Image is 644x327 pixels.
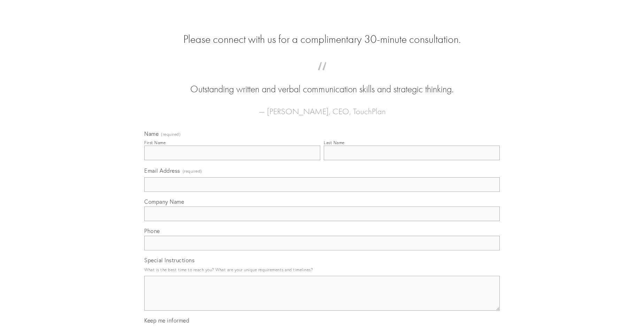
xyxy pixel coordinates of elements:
div: First Name [144,140,166,145]
span: (required) [161,132,181,137]
p: What is the best time to reach you? What are your unique requirements and timelines? [144,265,500,274]
div: Last Name [324,140,345,145]
span: Name [144,130,159,137]
span: Email Address [144,167,180,174]
span: (required) [183,166,202,176]
figcaption: — [PERSON_NAME], CEO, TouchPlan [155,96,489,118]
h2: Please connect with us for a complimentary 30-minute consultation. [144,33,500,46]
span: Keep me informed [144,317,189,324]
span: “ [155,69,489,83]
blockquote: Outstanding written and verbal communication skills and strategic thinking. [155,69,489,96]
span: Phone [144,227,160,234]
span: Special Instructions [144,257,194,264]
span: Company Name [144,198,184,205]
